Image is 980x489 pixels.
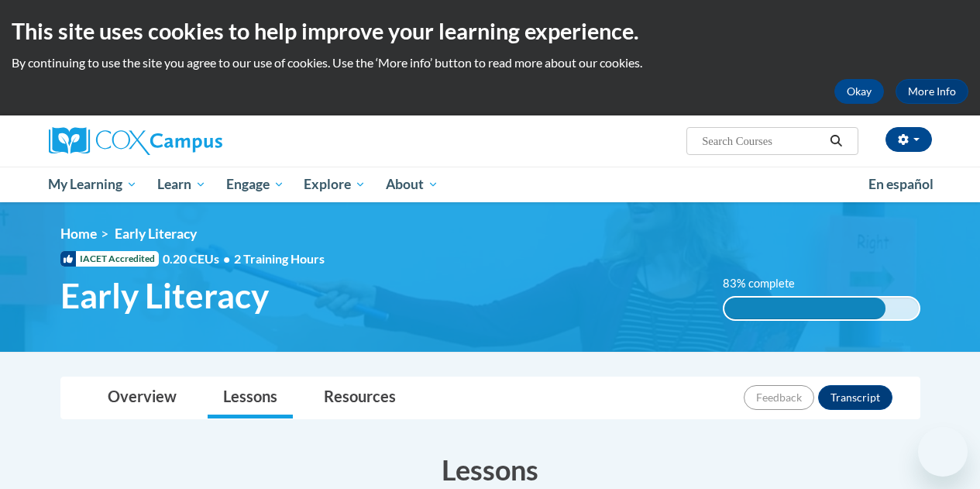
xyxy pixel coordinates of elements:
[376,167,449,202] a: About
[49,127,222,155] img: Cox Campus
[12,54,968,71] p: By continuing to use the site you agree to our use of cookies. Use the ‘More info’ button to read...
[226,175,284,194] span: Engage
[304,175,366,194] span: Explore
[163,250,234,267] span: 0.20 CEUs
[896,79,968,104] a: More Info
[700,132,824,150] input: Search Courses
[294,167,376,202] a: Explore
[216,167,294,202] a: Engage
[147,167,216,202] a: Learn
[208,377,293,418] a: Lessons
[723,275,812,292] label: 83% complete
[60,251,159,267] span: IACET Accredited
[49,127,328,155] a: Cox Campus
[92,377,192,418] a: Overview
[308,377,411,418] a: Resources
[868,176,934,192] span: En español
[386,175,438,194] span: About
[60,450,920,489] h3: Lessons
[818,385,892,410] button: Transcript
[157,175,206,194] span: Learn
[834,79,884,104] button: Okay
[234,251,325,266] span: 2 Training Hours
[724,298,885,319] div: 83% complete
[824,132,848,150] button: Search
[223,251,230,266] span: •
[744,385,814,410] button: Feedback
[115,226,197,242] span: Early Literacy
[37,167,944,202] div: Main menu
[858,168,944,201] a: En español
[12,15,968,46] h2: This site uses cookies to help improve your learning experience.
[885,127,932,152] button: Account Settings
[918,427,968,477] iframe: Button to launch messaging window
[60,275,269,316] span: Early Literacy
[60,226,97,242] a: Home
[39,167,148,202] a: My Learning
[48,175,137,194] span: My Learning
